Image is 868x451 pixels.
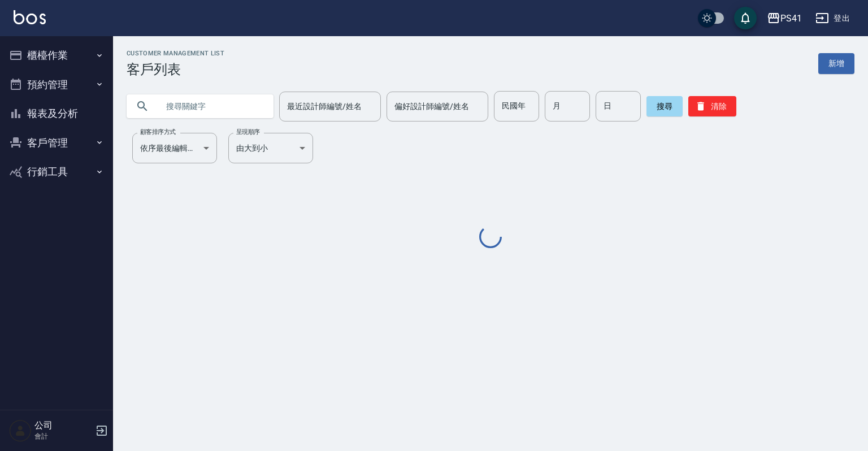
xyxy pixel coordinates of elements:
input: 搜尋關鍵字 [158,91,264,122]
label: 呈現順序 [236,128,260,136]
p: 會計 [34,431,92,441]
div: 依序最後編輯時間 [132,133,217,163]
button: 行銷工具 [5,157,108,187]
h3: 客戶列表 [127,62,224,77]
label: 顧客排序方式 [140,128,176,136]
div: 由大到小 [228,133,313,163]
a: 新增 [818,53,854,74]
button: 預約管理 [5,70,108,99]
button: 清除 [688,96,736,116]
button: 客戶管理 [5,128,108,158]
button: 櫃檯作業 [5,41,108,70]
button: save [734,7,757,29]
button: PS41 [762,7,806,30]
button: 報表及分析 [5,99,108,128]
img: Person [9,419,32,442]
div: PS41 [780,11,802,25]
button: 搜尋 [646,96,683,116]
img: Logo [14,10,46,24]
h5: 公司 [34,420,92,431]
h2: Customer Management List [127,50,224,57]
button: 登出 [811,8,854,29]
